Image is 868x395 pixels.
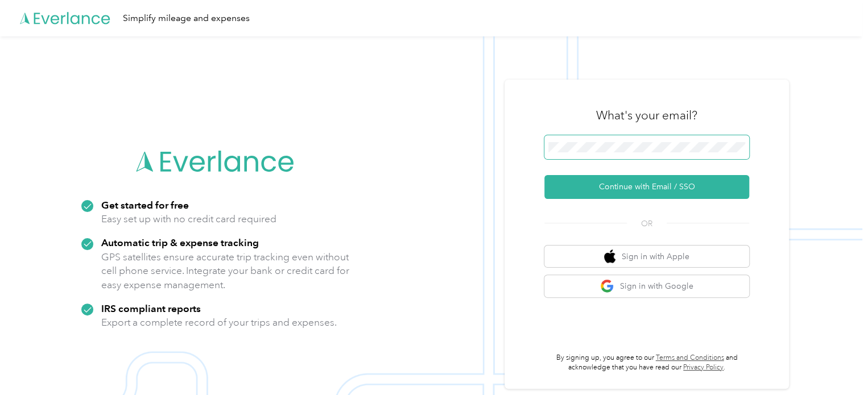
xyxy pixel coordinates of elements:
[101,302,201,314] strong: IRS compliant reports
[101,212,276,226] p: Easy set up with no credit card required
[544,275,749,297] button: google logoSign in with Google
[656,354,724,362] a: Terms and Conditions
[101,236,259,248] strong: Automatic trip & expense tracking
[627,218,667,230] span: OR
[604,250,615,264] img: apple logo
[544,246,749,268] button: apple logoSign in with Apple
[596,107,697,123] h3: What's your email?
[123,11,250,26] div: Simplify mileage and expenses
[101,250,350,292] p: GPS satellites ensure accurate trip tracking even without cell phone service. Integrate your bank...
[101,199,189,211] strong: Get started for free
[683,363,724,372] a: Privacy Policy
[544,353,749,373] p: By signing up, you agree to our and acknowledge that you have read our .
[544,175,749,199] button: Continue with Email / SSO
[600,279,614,293] img: google logo
[101,315,337,330] p: Export a complete record of your trips and expenses.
